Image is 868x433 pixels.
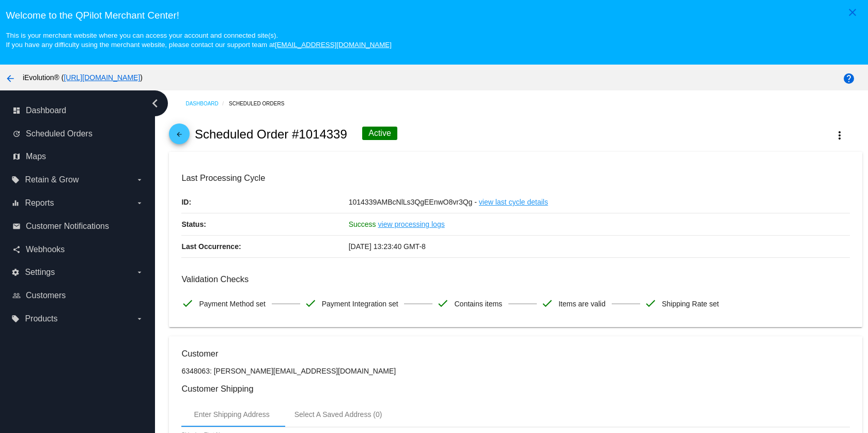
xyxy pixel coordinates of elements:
mat-icon: check [437,297,449,310]
span: Maps [26,152,46,161]
i: arrow_drop_down [135,199,144,207]
a: view processing logs [378,213,445,235]
a: map Maps [12,148,144,165]
h3: Customer [181,349,849,359]
p: Status: [181,213,348,235]
span: 1014339AMBcNlLs3QgEEnwO8vr3Qg - [349,198,477,206]
span: [DATE] 13:23:40 GMT-8 [349,242,426,251]
i: settings [11,268,20,276]
a: email Customer Notifications [12,218,144,235]
span: Products [25,314,57,323]
span: Scheduled Orders [26,129,92,138]
div: Select A Saved Address (0) [295,410,382,419]
i: map [12,152,21,161]
i: arrow_drop_down [135,315,144,323]
i: arrow_drop_down [135,176,144,184]
i: share [12,245,21,254]
span: Retain & Grow [25,175,79,184]
mat-icon: arrow_back [173,131,185,143]
span: Success [349,220,376,228]
a: [EMAIL_ADDRESS][DOMAIN_NAME] [275,41,392,49]
h3: Last Processing Cycle [181,173,849,183]
i: dashboard [12,106,21,115]
i: local_offer [11,176,20,184]
a: Dashboard [185,96,229,112]
span: Shipping Rate set [662,293,719,315]
a: people_outline Customers [12,287,144,304]
p: 6348063: [PERSON_NAME][EMAIL_ADDRESS][DOMAIN_NAME] [181,367,849,375]
i: chevron_left [147,95,163,112]
span: Reports [25,198,54,208]
i: arrow_drop_down [135,268,144,276]
small: This is your merchant website where you can access your account and connected site(s). If you hav... [6,32,391,49]
span: Dashboard [26,106,66,115]
p: Last Occurrence: [181,236,348,257]
i: equalizer [11,199,20,207]
div: Enter Shipping Address [194,410,269,419]
mat-icon: help [843,72,855,85]
i: local_offer [11,315,20,323]
a: dashboard Dashboard [12,102,144,119]
mat-icon: arrow_back [4,72,17,85]
mat-icon: check [541,297,553,310]
a: update Scheduled Orders [12,126,144,142]
mat-icon: close [846,6,859,19]
a: Scheduled Orders [229,96,293,112]
i: people_outline [12,291,21,300]
div: Active [362,127,397,140]
a: view last cycle details [479,191,548,213]
span: Settings [25,268,55,277]
span: Contains items [454,293,502,315]
h3: Validation Checks [181,274,849,284]
span: Payment Method set [199,293,265,315]
h3: Welcome to the QPilot Merchant Center! [6,10,862,21]
span: Customer Notifications [26,222,109,231]
span: Payment Integration set [322,293,398,315]
h2: Scheduled Order #1014339 [195,127,347,142]
h3: Customer Shipping [181,384,849,394]
a: [URL][DOMAIN_NAME] [64,73,140,82]
span: Items are valid [559,293,606,315]
mat-icon: check [181,297,194,310]
i: update [12,130,21,138]
p: ID: [181,191,348,213]
span: Webhooks [26,245,65,254]
mat-icon: check [644,297,657,310]
mat-icon: check [304,297,317,310]
a: share Webhooks [12,241,144,258]
mat-icon: more_vert [833,129,846,142]
span: Customers [26,291,66,300]
span: iEvolution® ( ) [23,73,143,82]
i: email [12,222,21,230]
